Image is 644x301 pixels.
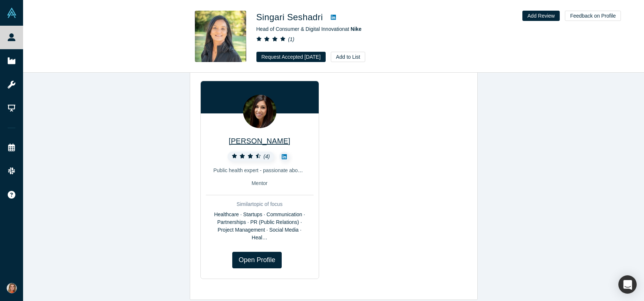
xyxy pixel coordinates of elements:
[256,11,323,24] h1: Singari Seshadri
[351,26,362,32] a: Nike
[229,137,290,145] a: [PERSON_NAME]
[331,52,365,62] button: Add to List
[7,283,17,293] img: Gulin Yilmaz's Account
[243,95,276,128] img: Roxana Said's Profile Image
[288,36,294,42] i: ( 1 )
[256,26,362,32] span: Head of Consumer & Digital Innovation at
[195,11,246,62] img: Singari Seshadri's Profile Image
[206,179,314,187] div: Mentor
[522,11,560,21] button: Add Review
[7,8,17,18] img: Alchemist Vault Logo
[263,153,270,159] i: ( 4 )
[232,252,281,268] a: Open Profile
[206,211,314,242] div: Healthcare · Startups · Communication · Partnerships · PR (Public Relations) · Project Management...
[565,11,621,21] button: Feedback on Profile
[206,200,314,208] div: Similar topic of focus
[256,52,326,62] button: Request Accepted [DATE]
[214,167,407,173] span: Public health expert - passionate about the intersection of technology and healthcare.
